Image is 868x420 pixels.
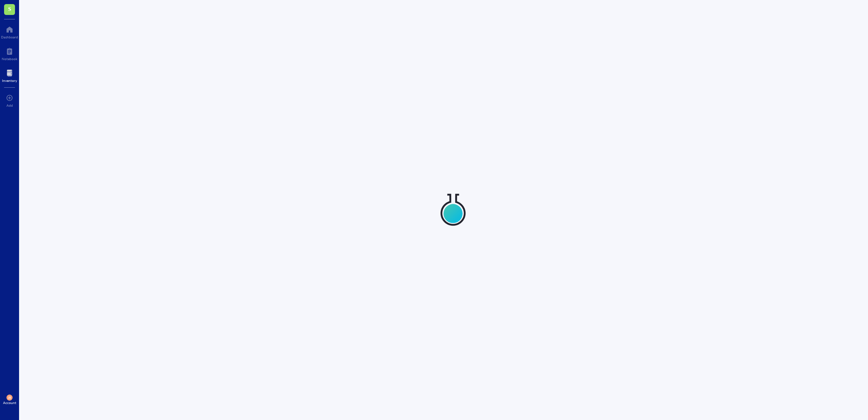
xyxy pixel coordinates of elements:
a: Dashboard [1,24,18,39]
div: Account [3,401,16,405]
div: Dashboard [1,35,18,39]
div: Inventory [2,78,17,83]
span: S [8,4,11,13]
a: Inventory [2,68,17,83]
span: JR [8,396,11,400]
a: Notebook [2,46,17,61]
div: Add [6,103,13,107]
div: Notebook [2,57,17,61]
